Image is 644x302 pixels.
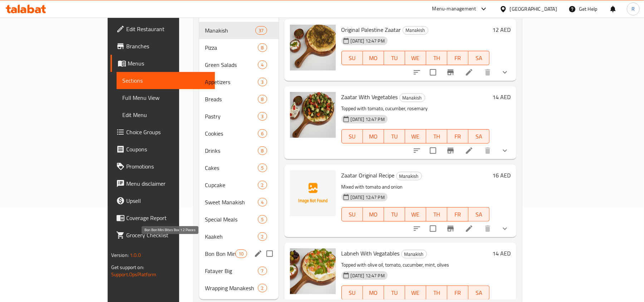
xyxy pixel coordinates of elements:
[429,209,444,220] span: TH
[205,146,258,155] span: Drinks
[258,60,267,69] div: items
[396,172,422,180] div: Manakish
[117,106,215,123] a: Edit Menu
[205,95,258,103] div: Breads
[345,131,360,142] span: SU
[199,22,279,39] div: Manakish37
[258,284,267,292] div: items
[384,286,405,300] button: TU
[429,53,444,63] span: TH
[205,78,258,86] div: Appetizers
[199,262,279,279] div: Fatayer Big7
[258,215,267,224] div: items
[111,270,157,279] a: Support.OpsPlatform
[205,26,255,35] span: Manakish
[363,51,384,65] button: MO
[126,162,210,171] span: Promotions
[122,111,210,119] span: Edit Menu
[341,182,490,191] p: Mixed with tomato and onion
[122,93,210,102] span: Full Menu View
[341,286,363,300] button: SU
[205,129,258,138] span: Cookies
[258,146,267,155] div: items
[110,38,215,55] a: Branches
[465,224,473,233] a: Edit menu item
[363,207,384,221] button: MO
[110,123,215,141] a: Choice Groups
[199,279,279,297] div: Wrapping Manakesh2
[199,108,279,125] div: Pastry3
[341,207,363,221] button: SU
[426,129,447,143] button: TH
[341,170,395,181] span: Zaatar Original Recipe
[110,55,215,72] a: Menus
[199,125,279,142] div: Cookies6
[403,26,428,34] span: Manakish
[496,64,513,81] button: show more
[126,128,210,136] span: Choice Groups
[258,79,266,86] span: 3
[290,92,336,138] img: Zaatar With Vegetables
[290,248,336,294] img: Labneh With Vegatables
[399,93,425,102] div: Manakish
[426,286,447,300] button: TH
[258,285,266,292] span: 2
[341,260,490,269] p: Topped with olive oil, tomato, cucumber, mint, olives
[348,272,388,279] span: [DATE] 12:47 PM
[110,192,215,209] a: Upsell
[126,179,210,188] span: Menu disclaimer
[110,175,215,192] a: Menu disclaimer
[450,209,466,220] span: FR
[205,181,258,189] span: Cupcake
[290,170,336,216] img: Zaatar Original Recipe
[405,286,426,300] button: WE
[199,159,279,176] div: Cakes5
[479,220,496,237] button: delete
[205,232,258,241] span: Kaakeh
[426,143,441,158] span: Select to update
[258,95,267,103] div: items
[117,89,215,106] a: Full Menu View
[447,286,468,300] button: FR
[405,51,426,65] button: WE
[258,130,266,137] span: 6
[447,207,468,221] button: FR
[429,131,444,142] span: TH
[408,209,423,220] span: WE
[403,26,428,35] div: Manakish
[199,19,279,299] nav: Menu sections
[408,131,423,142] span: WE
[496,220,513,237] button: show more
[384,129,405,143] button: TU
[205,284,258,292] div: Wrapping Manakesh
[387,131,402,142] span: TU
[501,224,509,233] svg: Show Choices
[199,245,279,262] div: Bon Bon Mini Bites Box 12 Pieces10edit
[199,176,279,194] div: Cupcake2
[205,249,235,258] span: Bon Bon Mini Bites Box 12 Pieces
[387,288,402,298] span: TU
[235,249,247,258] div: items
[110,226,215,244] a: Grocery Checklist
[258,62,266,68] span: 4
[496,142,513,159] button: show more
[402,250,427,258] span: Manakish
[111,250,129,260] span: Version:
[290,25,336,70] img: Original Palestine Zaatar
[492,170,511,180] h6: 16 AED
[199,194,279,211] div: Sweet Manakish4
[258,78,267,86] div: items
[345,288,360,298] span: SU
[387,209,402,220] span: TU
[205,215,258,224] span: Special Meals
[384,51,405,65] button: TU
[492,25,511,35] h6: 12 AED
[341,92,398,102] span: Zaatar With Vegetables
[258,233,266,240] span: 2
[468,286,490,300] button: SA
[110,20,215,38] a: Edit Restaurant
[126,196,210,205] span: Upsell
